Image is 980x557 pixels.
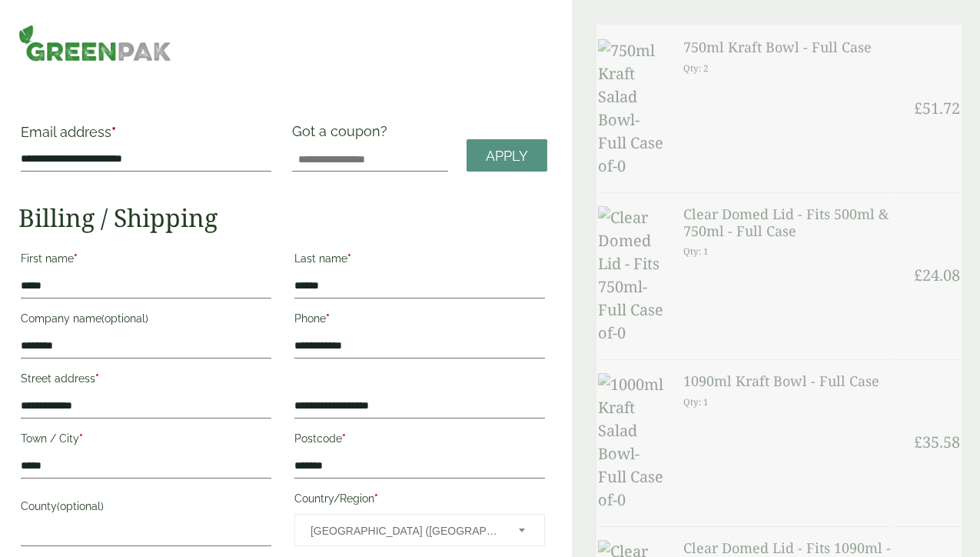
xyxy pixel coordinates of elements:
label: Email address [21,125,271,147]
abbr: required [79,432,83,445]
label: Street address [21,368,271,394]
label: Town / City [21,428,271,454]
h2: Billing / Shipping [18,203,547,232]
label: Got a coupon? [292,123,394,147]
abbr: required [111,124,116,140]
abbr: required [347,252,351,265]
abbr: required [374,492,378,505]
label: First name [21,248,271,274]
span: United Kingdom (UK) [311,515,498,547]
abbr: required [342,432,346,445]
abbr: required [74,252,78,265]
abbr: required [326,312,330,325]
abbr: required [95,372,99,385]
img: GreenPak Supplies [18,25,171,62]
span: (optional) [57,500,104,512]
label: Last name [294,248,545,274]
label: Postcode [294,428,545,454]
label: Country/Region [294,488,545,514]
label: County [21,495,271,522]
span: Country/Region [294,514,545,546]
label: Phone [294,308,545,334]
span: Apply [486,148,528,165]
span: (optional) [101,312,148,325]
label: Company name [21,308,271,334]
a: Apply [467,139,547,172]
